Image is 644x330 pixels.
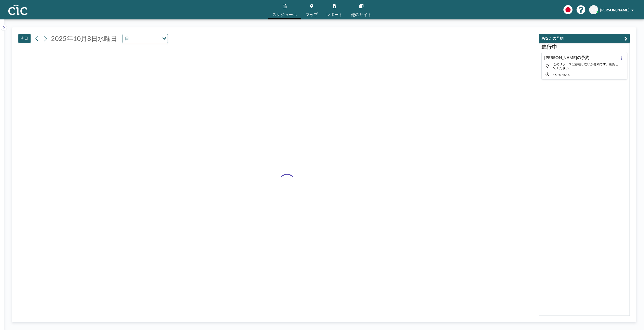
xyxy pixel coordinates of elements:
span: [PERSON_NAME] [600,8,629,12]
font: あなたの予約 [541,36,564,41]
span: マップ [305,12,318,17]
span: 2025年10月8日水曜日 [51,34,117,42]
span: このリソースは存在しないか無効です。確認してください [553,62,618,70]
span: レポート [326,12,343,17]
span: 16:00 [562,73,570,77]
button: あなたの予約 [539,34,630,43]
input: オプションを検索 [131,35,159,42]
font: 日 [125,35,129,41]
img: organization-logo [8,5,27,15]
span: 他のサイト [351,12,372,17]
span: - [561,73,562,77]
h4: [PERSON_NAME]の予約 [544,55,589,60]
span: タイ [590,8,597,12]
font: 15 [553,73,570,77]
span: :30 [557,73,561,77]
div: オプションを検索 [123,34,168,43]
h3: 進行中 [541,44,627,50]
span: スケジュール [272,12,297,17]
button: 今日 [18,34,31,43]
